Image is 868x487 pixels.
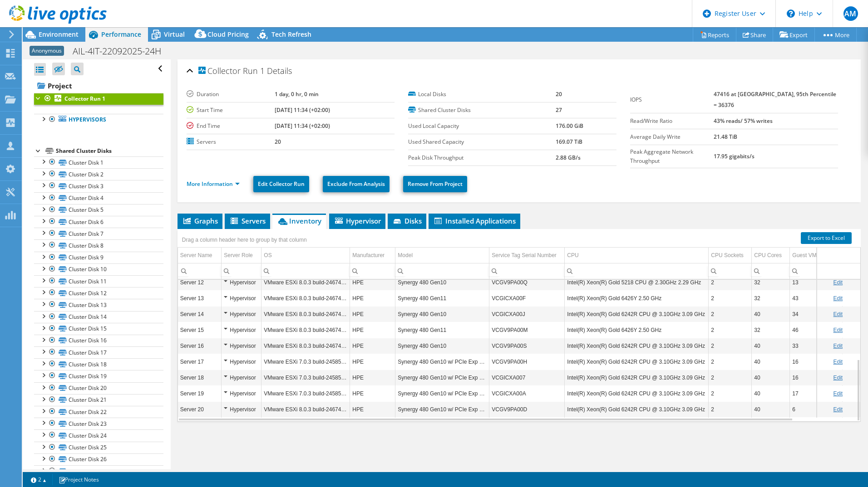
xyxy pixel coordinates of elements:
[489,370,565,385] td: Column Service Tag Serial Number, Value VCGICXA007
[752,274,790,290] td: Column CPU Cores, Value 32
[275,138,281,146] b: 20
[709,354,752,370] td: Column CPU Sockets, Value 2
[34,168,163,180] a: Cluster Disk 2
[69,46,175,56] h1: AIL-4IT-22092025-24H
[395,248,489,263] td: Model Column
[261,290,350,306] td: Column OS, Value VMware ESXi 8.0.3 build-24674464
[34,299,163,311] a: Cluster Disk 13
[565,290,709,306] td: Column CPU, Value Intel(R) Xeon(R) Gold 6426Y 2.50 GHz
[408,90,556,99] label: Local Disks
[489,385,565,401] td: Column Service Tag Serial Number, Value VCGICXA00A
[790,306,843,322] td: Column Guest VM Count, Value 34
[833,359,843,365] a: Edit
[843,6,858,21] span: AM
[261,306,350,322] td: Column OS, Value VMware ESXi 8.0.3 build-24674464
[556,90,562,98] b: 20
[630,117,714,126] label: Read/Write Ratio
[25,474,53,485] a: 2
[34,263,163,275] a: Cluster Disk 10
[222,354,261,370] td: Column Server Role, Value Hypervisor
[34,370,163,382] a: Cluster Disk 19
[714,133,737,141] b: 21.48 TiB
[752,338,790,354] td: Column CPU Cores, Value 40
[178,274,222,290] td: Column Server Name, Value Server 12
[164,30,185,39] span: Virtual
[790,385,843,401] td: Column Guest VM Count, Value 17
[34,180,163,192] a: Cluster Disk 3
[222,322,261,338] td: Column Server Role, Value Hypervisor
[489,401,565,417] td: Column Service Tag Serial Number, Value VCGV9PA00D
[267,65,292,76] span: Details
[489,322,565,338] td: Column Service Tag Serial Number, Value VCGV9PA00M
[709,401,752,417] td: Column CPU Sockets, Value 2
[565,354,709,370] td: Column CPU, Value Intel(R) Xeon(R) Gold 6242R CPU @ 3.10GHz 3.09 GHz
[222,385,261,401] td: Column Server Role, Value Hypervisor
[229,216,266,225] span: Servers
[556,122,583,130] b: 176.00 GiB
[34,311,163,323] a: Cluster Disk 14
[34,465,163,477] a: Cluster Disk 27
[222,401,261,417] td: Column Server Role, Value Hypervisor
[801,232,852,244] a: Export to Excel
[261,248,350,263] td: OS Column
[709,263,752,279] td: Column CPU Sockets, Filter cell
[34,275,163,287] a: Cluster Disk 11
[178,290,222,306] td: Column Server Name, Value Server 13
[790,263,843,279] td: Column Guest VM Count, Filter cell
[489,354,565,370] td: Column Service Tag Serial Number, Value VCGV9PA00H
[224,325,259,336] div: Hypervisor
[178,354,222,370] td: Column Server Name, Value Server 17
[187,122,275,131] label: End Time
[34,406,163,418] a: Cluster Disk 22
[565,274,709,290] td: Column CPU, Value Intel(R) Xeon(R) Gold 5218 CPU @ 2.30GHz 2.29 GHz
[222,290,261,306] td: Column Server Role, Value Hypervisor
[395,274,489,290] td: Column Model, Value Synergy 480 Gen10
[350,248,395,263] td: Manufacturer Column
[350,354,395,370] td: Column Manufacturer, Value HPE
[833,375,843,381] a: Edit
[224,404,259,415] div: Hypervisor
[30,46,64,56] span: Anonymous
[350,290,395,306] td: Column Manufacturer, Value HPE
[180,234,309,246] div: Drag a column header here to group by that column
[101,30,141,39] span: Performance
[395,385,489,401] td: Column Model, Value Synergy 480 Gen10 w/ PCIe Exp Mod
[395,370,489,385] td: Column Model, Value Synergy 480 Gen10 w/ PCIe Exp Mod
[222,338,261,354] td: Column Server Role, Value Hypervisor
[630,95,714,104] label: IOPS
[350,401,395,417] td: Column Manufacturer, Value HPE
[752,263,790,279] td: Column CPU Cores, Filter cell
[395,263,489,279] td: Column Model, Filter cell
[790,354,843,370] td: Column Guest VM Count, Value 16
[222,306,261,322] td: Column Server Role, Value Hypervisor
[178,248,222,263] td: Server Name Column
[222,370,261,385] td: Column Server Role, Value Hypervisor
[833,311,843,317] a: Edit
[224,372,259,383] div: Hypervisor
[34,216,163,228] a: Cluster Disk 6
[323,176,390,192] a: Exclude From Analysis
[752,370,790,385] td: Column CPU Cores, Value 40
[350,322,395,338] td: Column Manufacturer, Value HPE
[34,287,163,299] a: Cluster Disk 12
[178,306,222,322] td: Column Server Name, Value Server 14
[714,117,773,125] b: 43% reads/ 57% writes
[352,250,385,261] div: Manufacturer
[489,274,565,290] td: Column Service Tag Serial Number, Value VCGV9PA00Q
[398,250,413,261] div: Model
[350,274,395,290] td: Column Manufacturer, Value HPE
[334,216,381,225] span: Hypervisor
[261,338,350,354] td: Column OS, Value VMware ESXi 8.0.3 build-24674464
[709,248,752,263] td: CPU Sockets Column
[556,154,581,161] b: 2.88 GB/s
[565,338,709,354] td: Column CPU, Value Intel(R) Xeon(R) Gold 6242R CPU @ 3.10GHz 3.09 GHz
[224,388,259,399] div: Hypervisor
[489,338,565,354] td: Column Service Tag Serial Number, Value VCGV9PA00S
[693,28,736,42] a: Reports
[261,401,350,417] td: Column OS, Value VMware ESXi 8.0.3 build-24674464
[814,28,857,42] a: More
[395,306,489,322] td: Column Model, Value Synergy 480 Gen10
[350,263,395,279] td: Column Manufacturer, Filter cell
[224,277,259,288] div: Hypervisor
[790,290,843,306] td: Column Guest VM Count, Value 43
